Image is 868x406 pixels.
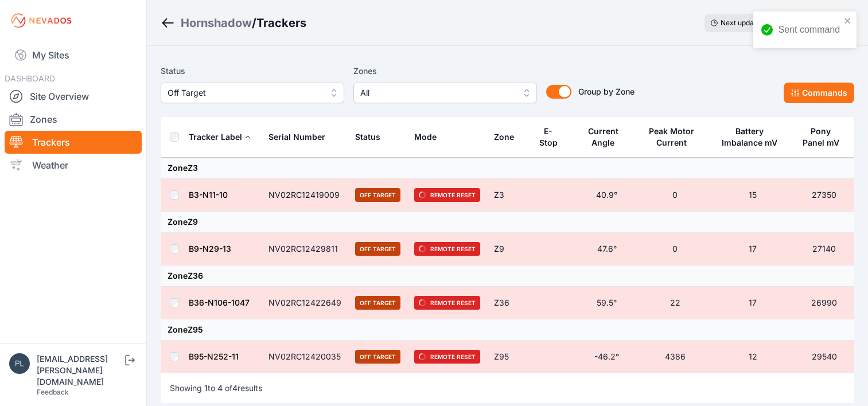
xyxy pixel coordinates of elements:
[161,158,854,179] td: Zone Z3
[645,126,698,149] div: Peak Motor Current
[355,296,400,310] span: Off Target
[801,118,847,157] button: Pony Panel mV
[262,341,348,373] td: NV02RC12420035
[355,131,380,143] div: Status
[161,83,344,103] button: Off Target
[844,16,852,25] button: close
[189,352,239,361] a: B95-N252-11
[639,233,711,266] td: 0
[217,383,223,393] span: 4
[161,64,344,78] label: Status
[414,131,437,143] div: Mode
[161,319,854,341] td: Zone Z95
[719,118,788,157] button: Battery Imbalance mV
[712,179,795,212] td: 15
[784,83,854,103] button: Commands
[645,118,704,157] button: Peak Motor Current
[582,126,624,149] div: Current Angle
[794,287,854,319] td: 26990
[262,233,348,266] td: NV02RC12429811
[639,179,711,212] td: 0
[414,242,480,256] span: Remote Reset
[414,296,480,310] span: Remote Reset
[353,83,537,103] button: All
[487,341,530,373] td: Z95
[414,350,480,364] span: Remote Reset
[5,73,55,83] span: DASHBOARD
[355,123,390,151] button: Status
[355,188,400,202] span: Off Target
[575,341,639,373] td: -46.2°
[262,179,348,212] td: NV02RC12419009
[5,131,142,154] a: Trackers
[578,87,635,96] span: Group by Zone
[189,190,228,200] a: B3-N11-10
[189,131,242,143] div: Tracker Label
[575,179,639,212] td: 40.9°
[161,266,854,287] td: Zone Z36
[639,341,711,373] td: 4386
[268,123,334,151] button: Serial Number
[5,85,142,108] a: Site Overview
[170,382,262,394] p: Showing to of results
[582,118,632,157] button: Current Angle
[256,15,306,31] h3: Trackers
[487,179,530,212] td: Z3
[232,383,238,393] span: 4
[712,341,795,373] td: 12
[719,126,780,149] div: Battery Imbalance mV
[189,298,250,307] a: B36-N106-1047
[575,233,639,266] td: 47.6°
[414,188,480,202] span: Remote Reset
[487,287,530,319] td: Z36
[794,341,854,373] td: 29540
[360,86,514,100] span: All
[262,287,348,319] td: NV02RC12422649
[9,353,30,374] img: plsmith@sundt.com
[5,41,142,69] a: My Sites
[712,233,795,266] td: 17
[37,353,123,388] div: [EMAIL_ADDRESS][PERSON_NAME][DOMAIN_NAME]
[252,15,256,31] span: /
[189,123,251,151] button: Tracker Label
[794,179,854,212] td: 27350
[537,118,568,157] button: E-Stop
[494,131,514,143] div: Zone
[494,123,523,151] button: Zone
[414,123,446,151] button: Mode
[487,233,530,266] td: Z9
[189,244,231,253] a: B9-N29-13
[268,131,325,143] div: Serial Number
[161,8,306,38] nav: Breadcrumb
[721,18,768,27] span: Next update in
[9,11,73,30] img: Nevados
[801,126,840,149] div: Pony Panel mV
[712,287,795,319] td: 17
[181,15,252,31] a: Hornshadow
[639,287,711,319] td: 22
[5,108,142,131] a: Zones
[779,23,840,37] div: Sent command
[168,86,321,100] span: Off Target
[575,287,639,319] td: 59.5°
[355,350,400,364] span: Off Target
[37,388,69,396] a: Feedback
[161,212,854,233] td: Zone Z9
[794,233,854,266] td: 27140
[537,126,560,149] div: E-Stop
[355,242,400,256] span: Off Target
[204,383,208,393] span: 1
[5,154,142,177] a: Weather
[353,64,537,78] label: Zones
